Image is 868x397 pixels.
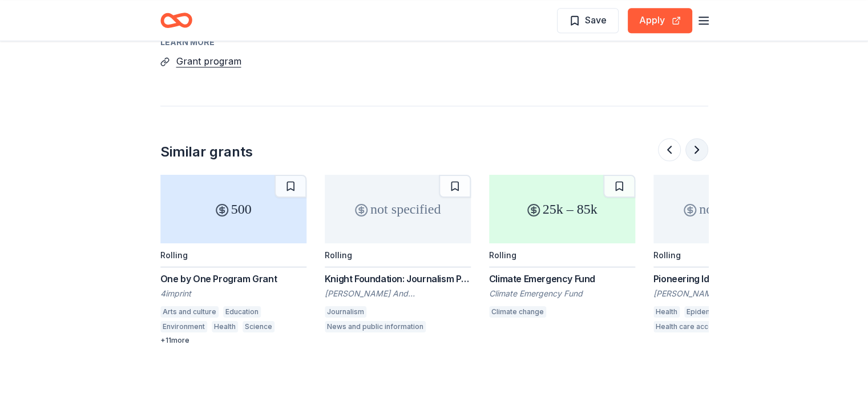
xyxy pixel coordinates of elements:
div: Health care access [653,321,723,332]
div: 4imprint [160,288,306,299]
button: Save [557,8,619,33]
div: Rolling [489,250,516,260]
div: Climate Emergency Fund [489,288,635,299]
a: not specifiedRollingPioneering Ideas: Exploring the Future to Build a Culture of Health[PERSON_NA... [653,175,800,336]
div: One by One Program Grant [160,272,306,286]
span: Save [585,13,607,27]
div: Rolling [160,250,188,260]
div: not specified [653,175,800,243]
div: Pioneering Ideas: Exploring the Future to Build a Culture of Health [653,272,800,286]
div: Journalism [325,306,366,318]
a: Home [160,7,192,34]
div: Learn more [160,35,708,49]
a: 500RollingOne by One Program Grant4imprintArts and cultureEducationEnvironmentHealthScience+11more [160,175,306,345]
div: Health [212,321,238,332]
div: Education [223,306,261,318]
div: News and public information [325,321,426,332]
div: Environment [160,321,207,332]
div: Arts and culture [160,306,219,318]
div: not specified [325,175,471,243]
div: [PERSON_NAME] [PERSON_NAME] Foundation [653,288,800,299]
div: Climate Emergency Fund [489,272,635,286]
a: 25k – 85kRollingClimate Emergency FundClimate Emergency FundClimate change [489,175,635,321]
div: 500 [160,175,306,243]
div: Health [653,306,680,318]
button: Grant program [176,54,241,69]
div: 25k – 85k [489,175,635,243]
div: Rolling [325,250,352,260]
div: Science [243,321,274,332]
div: Similar grants [160,143,253,161]
div: Climate change [489,306,546,318]
div: [PERSON_NAME] And [PERSON_NAME] Foundation Inc [325,288,471,299]
div: Rolling [653,250,681,260]
button: Apply [628,8,692,33]
div: + 11 more [160,336,306,345]
div: Epidemiology [684,306,736,318]
div: Knight Foundation: Journalism Program [325,272,471,286]
a: not specifiedRollingKnight Foundation: Journalism Program[PERSON_NAME] And [PERSON_NAME] Foundati... [325,175,471,336]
